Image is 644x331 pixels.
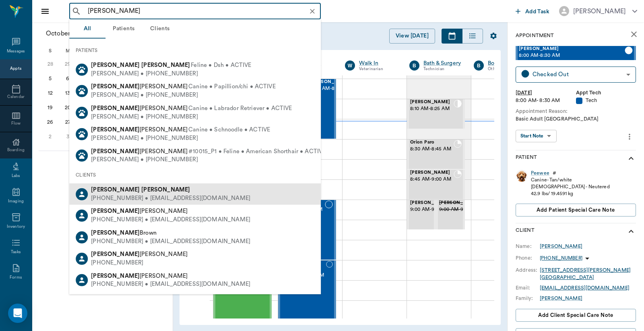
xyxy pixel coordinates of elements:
a: Bath & Surgery [423,59,462,67]
button: October2025 [42,25,102,42]
span: #10015_P1 • Feline • American Shorthair • ACTIVE [188,147,326,156]
div: [DEMOGRAPHIC_DATA] - Neutered [531,183,610,190]
div: Basic Adult [GEOGRAPHIC_DATA] [516,115,636,123]
span: 8:00 AM - 8:30 AM [519,52,625,60]
button: Patients [105,19,142,39]
a: [PERSON_NAME] [540,295,582,302]
b: [PERSON_NAME] [91,251,140,257]
div: Monday, October 13, 2025 [62,87,73,99]
button: Add client Special Care Note [516,309,636,322]
span: [PERSON_NAME] [91,105,188,111]
div: [PERSON_NAME] • [PHONE_NUMBER] [91,112,292,121]
span: [PERSON_NAME] [91,127,188,133]
div: Phone: [516,254,540,262]
div: B [474,60,484,71]
div: B [409,60,419,71]
span: 8:00 AM - 8:30 AM [310,85,351,101]
b: [PERSON_NAME] [141,187,190,193]
div: [PHONE_NUMBER] • [EMAIL_ADDRESS][DOMAIN_NAME] [91,216,250,224]
div: Name: [516,243,540,250]
button: Clear [307,6,318,17]
div: Technician [423,66,462,73]
button: Close drawer [37,3,53,19]
div: CHECKED_OUT, 8:00 AM - 8:30 AM [307,79,336,139]
svg: show more [626,154,636,163]
span: Canine • Schnoodle • ACTIVE [188,126,270,134]
div: Monday, November 3, 2025 [62,131,73,142]
p: Appointment [516,32,554,40]
p: [PHONE_NUMBER] [540,255,582,262]
span: Add client Special Care Note [538,311,613,320]
div: Board &Procedures [488,59,537,67]
div: Email: [516,284,540,291]
div: PATIENTS [69,42,321,59]
span: [PERSON_NAME] [410,170,454,175]
a: Peewee [531,170,549,177]
span: 8:45 AM - 9:00 AM [410,175,454,183]
div: Other [488,66,537,73]
div: Messages [7,48,25,54]
p: Patient [516,154,537,163]
b: [PERSON_NAME] [91,273,140,279]
div: Appt Tech [576,89,636,97]
b: [PERSON_NAME] [91,208,140,214]
b: [PERSON_NAME] [141,62,190,68]
span: Canine • Labrador Retriever • ACTIVE [188,104,292,113]
a: [EMAIL_ADDRESS][DOMAIN_NAME] [540,285,630,290]
div: Monday, October 6, 2025 [62,73,73,84]
button: more [623,130,636,144]
span: Feline • Dsh • ACTIVE [191,61,251,70]
span: [PERSON_NAME] [439,200,479,206]
div: Sunday, October 26, 2025 [45,117,56,128]
div: [PERSON_NAME] [573,6,626,16]
span: [PERSON_NAME] [91,273,188,279]
span: 9:00 AM - 9:15 AM [439,206,479,214]
div: Monday, October 20, 2025 [62,102,73,113]
button: close [626,26,642,42]
div: Start Note [520,131,544,141]
div: [PHONE_NUMBER] • [EMAIL_ADDRESS][DOMAIN_NAME] [91,280,250,289]
div: [PHONE_NUMBER] [91,259,188,267]
p: Client [516,227,535,236]
span: Brown [91,230,157,236]
div: S [41,45,59,57]
div: Address: [516,266,540,274]
b: [PERSON_NAME] [91,148,140,154]
span: [PERSON_NAME] [310,79,351,85]
button: Clients [142,19,178,39]
div: BOOKED, 9:00 AM - 9:15 AM [407,200,436,230]
div: Veterinarian [359,66,397,73]
div: W [345,60,355,71]
div: Canine - Tan/white [531,177,610,183]
b: [PERSON_NAME] [91,230,140,236]
div: # [553,170,556,177]
div: Imaging [8,198,24,204]
div: [PHONE_NUMBER] • [EMAIL_ADDRESS][DOMAIN_NAME] [91,194,250,203]
span: 8:10 AM - 8:25 AM [410,105,454,113]
div: [PHONE_NUMBER] • [EMAIL_ADDRESS][DOMAIN_NAME] [91,237,250,246]
div: [PERSON_NAME] [540,243,582,250]
div: Checked Out [533,70,623,79]
div: CLIENTS [69,167,321,183]
span: 8:30 AM - 8:45 AM [410,145,454,153]
div: Monday, September 29, 2025 [62,58,73,70]
b: [PERSON_NAME] [91,83,140,90]
div: Sunday, October 5, 2025 [45,73,56,84]
input: Search [85,6,318,17]
div: Open Intercom Messenger [8,304,27,323]
b: [PERSON_NAME] [91,105,140,111]
button: [PERSON_NAME] [553,4,644,19]
div: Sunday, September 28, 2025 [45,58,56,70]
div: Family: [516,295,540,302]
span: [PERSON_NAME] [410,200,450,206]
div: [PERSON_NAME] • [PHONE_NUMBER] [91,91,276,100]
div: BOOKED, 8:45 AM - 9:00 AM [407,169,465,200]
a: Walk In [359,59,397,67]
div: Forms [10,275,22,281]
div: [PERSON_NAME] • [PHONE_NUMBER] [91,134,270,143]
b: [PERSON_NAME] [91,127,140,133]
span: [PERSON_NAME] [410,100,454,105]
svg: show more [626,227,636,236]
